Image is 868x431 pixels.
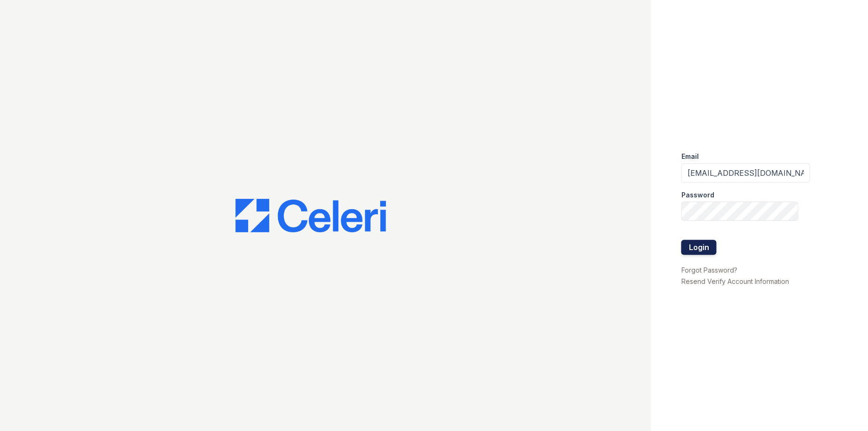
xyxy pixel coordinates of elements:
[681,190,714,200] label: Password
[681,277,789,285] a: Resend Verify Account Information
[681,240,716,255] button: Login
[235,199,386,233] img: CE_Logo_Blue-a8612792a0a2168367f1c8372b55b34899dd931a85d93a1a3d3e32e68fde9ad4.png
[681,152,698,161] label: Email
[681,266,737,274] a: Forgot Password?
